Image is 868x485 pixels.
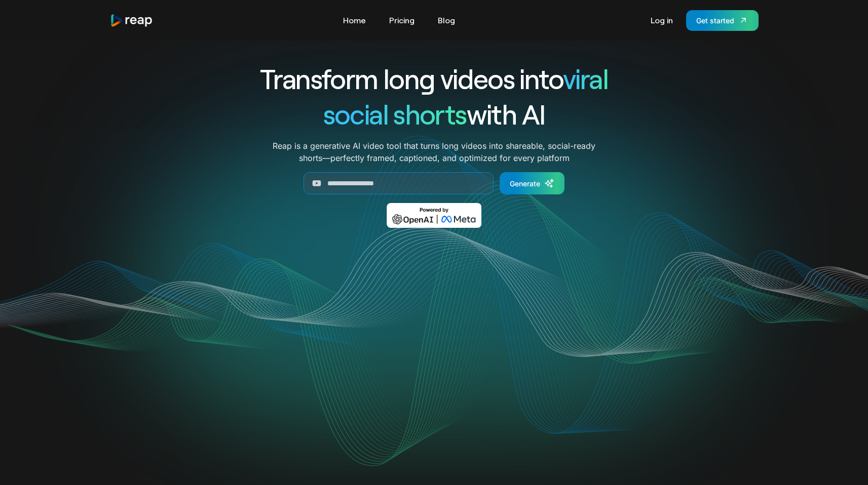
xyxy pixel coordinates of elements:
[223,172,645,194] form: Generate Form
[223,61,645,96] h1: Transform long videos into
[223,96,645,132] h1: with AI
[338,12,371,28] a: Home
[110,14,154,27] a: home
[696,15,734,26] div: Get started
[273,140,595,164] p: Reap is a generative AI video tool that turns long videos into shareable, social-ready shorts—per...
[563,62,608,95] span: viral
[500,172,564,194] a: Generate
[323,97,467,130] span: social shorts
[433,12,460,28] a: Blog
[384,12,420,28] a: Pricing
[230,242,638,447] video: Your browser does not support the video tag.
[646,12,678,28] a: Log in
[686,10,759,31] a: Get started
[387,203,481,228] img: Powered by OpenAI & Meta
[510,178,540,189] div: Generate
